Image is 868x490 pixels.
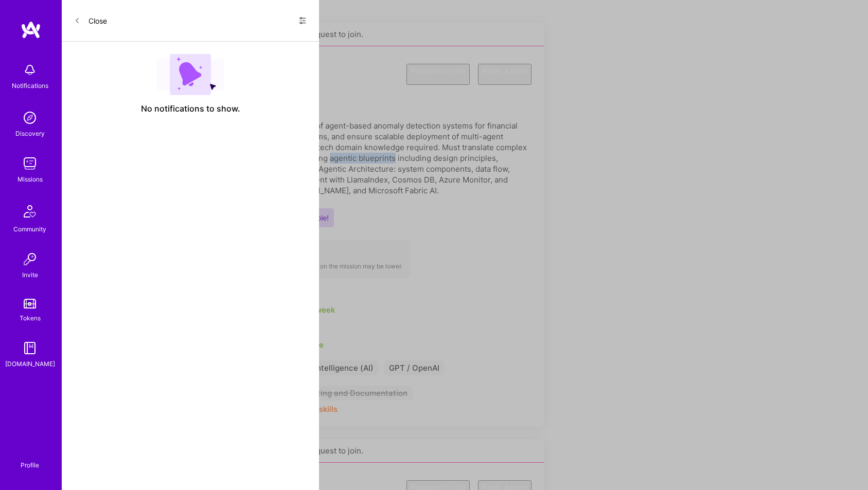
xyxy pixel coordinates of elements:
img: bell [20,60,40,80]
span: No notifications to show. [141,103,240,114]
img: Invite [20,249,40,269]
img: empty [156,54,224,95]
img: logo [21,21,41,39]
div: Community [13,224,46,234]
div: Invite [22,269,38,280]
button: Close [74,12,107,29]
div: [DOMAIN_NAME] [5,358,55,369]
img: Community [17,199,42,224]
img: discovery [20,107,40,128]
div: Profile [21,460,39,469]
div: Discovery [15,128,45,139]
img: tokens [24,299,36,308]
div: Tokens [20,313,41,323]
img: guide book [20,338,40,358]
div: Missions [17,174,43,185]
div: Notifications [12,80,48,91]
img: teamwork [20,153,40,174]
